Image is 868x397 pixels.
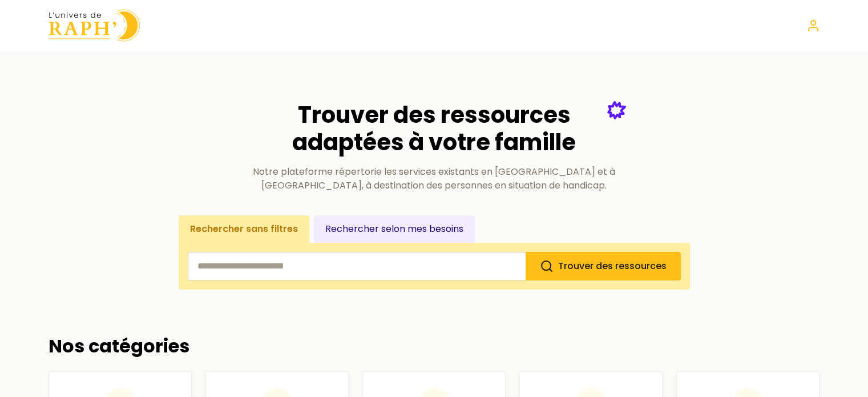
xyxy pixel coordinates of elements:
button: Rechercher sans filtres [179,215,309,243]
button: Trouver des ressources [526,252,681,280]
p: Notre plateforme répertorie les services existants en [GEOGRAPHIC_DATA] et à [GEOGRAPHIC_DATA], à... [243,165,626,193]
button: Rechercher selon mes besoins [314,215,475,243]
h2: Nos catégories [49,335,820,357]
img: Étoile [607,101,626,119]
a: Se connecter [806,19,820,33]
h2: Trouver des ressources adaptées à votre famille [243,101,626,156]
span: Trouver des ressources [558,259,667,272]
img: Univers de Raph logo [49,9,140,42]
